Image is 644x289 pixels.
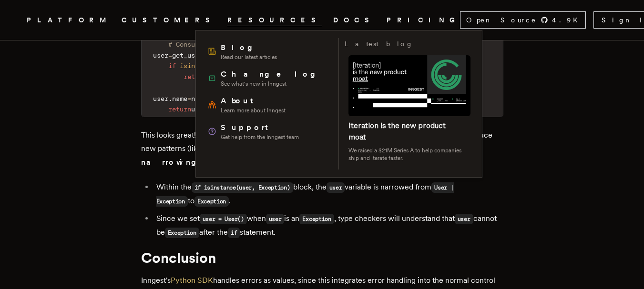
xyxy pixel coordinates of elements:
a: SupportGet help from the Inngest team [204,118,333,145]
code: if isinstance(user, Exception) [192,182,293,193]
span: return [168,105,191,113]
span: Blog [221,42,277,53]
span: get_user [172,51,203,59]
a: Iteration is the new product moat [348,121,446,141]
li: Within the block, the variable is narrowed from to . [153,180,503,208]
h1: Conclusion [141,249,503,266]
a: Python SDK [171,276,213,285]
span: user [153,95,168,102]
code: if [228,228,240,238]
span: 4.9 K [552,15,583,25]
button: RESOURCES [227,14,322,26]
code: Exception [165,228,199,238]
span: = [187,95,191,102]
span: return [184,73,206,80]
code: Exception [194,196,229,207]
code: user [327,182,345,193]
span: user [153,51,168,59]
span: Support [221,122,299,133]
span: Read our latest articles [221,53,277,61]
span: if [168,62,176,70]
a: CUSTOMERS [122,14,216,26]
a: PRICING [387,14,460,26]
span: Open Source [466,15,537,25]
span: . [168,95,172,102]
span: isinstance [180,62,218,70]
span: name [191,95,206,102]
code: user [266,214,285,224]
span: Learn more about Inngest [221,107,286,114]
li: Since we set when is an , type checkers will understand that cannot be after the statement. [153,212,503,239]
span: # Consume the function [168,40,252,48]
span: See what's new in Inngest [221,80,322,88]
a: ChangelogSee what's new in Inngest [204,65,333,91]
code: Exception [299,214,334,224]
h3: Latest blog [345,38,413,50]
a: AboutLearn more about Inngest [204,91,333,118]
code: user [455,214,473,224]
span: name [172,95,187,102]
a: BlogRead our latest articles [204,38,333,65]
span: About [221,95,286,107]
button: PLATFORM [27,14,110,26]
span: Get help from the Inngest team [221,133,299,141]
span: Changelog [221,69,322,80]
span: = [168,51,172,59]
p: This looks great! We didn't need superfluous assertions (like the tuple approach) and we didn't i... [141,129,503,169]
code: user = User() [200,214,247,224]
span: user [191,105,206,113]
a: DOCS [333,14,375,26]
